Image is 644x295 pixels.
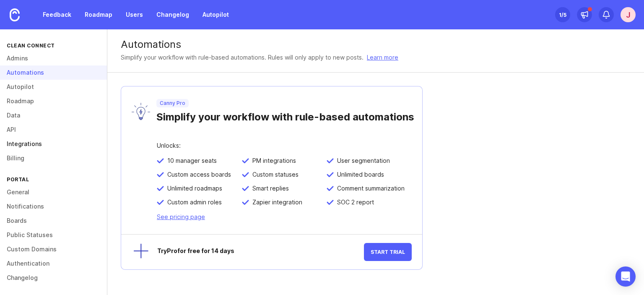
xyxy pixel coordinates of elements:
[249,185,289,192] span: Smart replies
[371,249,405,255] span: Start Trial
[334,171,384,178] span: Unlimited boards
[334,198,374,206] span: SOC 2 report
[157,143,412,157] div: Unlocks:
[334,185,405,192] span: Comment summarization
[249,198,302,206] span: Zapier integration
[555,7,570,22] button: 1/5
[334,157,390,164] span: User segmentation
[157,248,364,256] div: Try Pro for free for 14 days
[121,53,364,62] p: Simplify your workflow with rule-based automations. Rules will only apply to new posts.
[151,7,194,22] a: Changelog
[160,100,185,107] p: Canny Pro
[121,39,631,50] div: Automations
[10,8,20,21] img: Canny Home
[164,198,222,206] span: Custom admin roles
[367,53,398,62] a: Learn more
[164,185,222,192] span: Unlimited roadmaps
[157,213,205,220] a: See pricing page
[197,7,234,22] a: Autopilot
[38,7,76,22] a: Feedback
[249,157,296,164] span: PM integrations
[615,266,636,287] div: Open Intercom Messenger
[621,7,636,22] button: J
[559,9,566,21] div: 1 /5
[132,103,150,120] img: lyW0TRAiArAAAAAASUVORK5CYII=
[121,7,148,22] a: Users
[80,7,117,22] a: Roadmap
[364,243,412,261] button: Start Trial
[164,171,231,178] span: Custom access boards
[156,107,433,123] div: Simplify your workflow with rule-based automations
[164,157,217,164] span: 10 manager seats
[249,171,299,178] span: Custom statuses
